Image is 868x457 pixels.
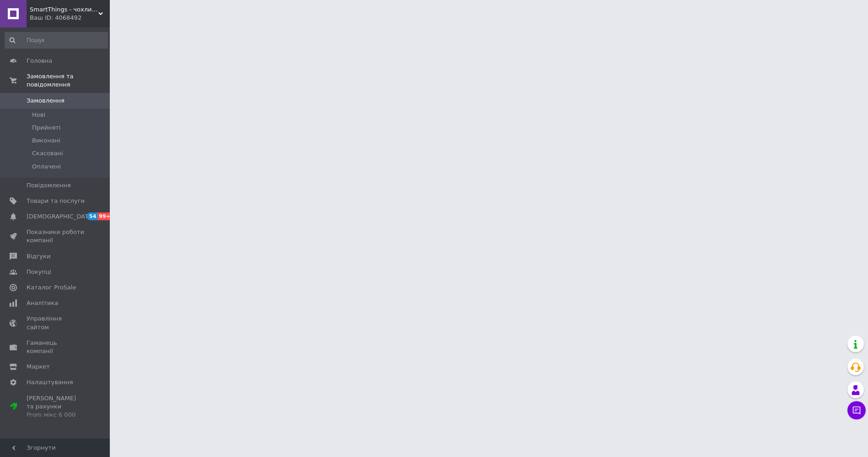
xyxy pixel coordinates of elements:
span: [DEMOGRAPHIC_DATA] [27,212,94,221]
input: Пошук [5,32,108,49]
span: Відгуки [27,252,50,261]
span: Оплачені [32,163,61,171]
span: Управління сайтом [27,315,85,331]
div: Ваш ID: 4068492 [30,14,110,22]
span: SmartThings - чохли книжки для телефонів Xiaomi, Samsung, iPhone та інших брендів [30,5,98,14]
span: Гаманець компанії [27,339,85,355]
span: Замовлення та повідомлення [27,72,110,89]
span: Головна [27,57,52,65]
div: Prom мікс 6 000 [27,411,85,419]
span: Виконані [32,136,60,145]
span: Товари та послуги [27,197,85,205]
span: Повідомлення [27,181,71,190]
span: [PERSON_NAME] та рахунки [27,394,85,419]
span: Маркет [27,363,50,371]
span: Нові [32,111,45,119]
span: 99+ [97,212,113,220]
span: Покупці [27,268,51,276]
span: Налаштування [27,378,73,386]
span: Показники роботи компанії [27,228,85,245]
span: Прийняті [32,124,60,132]
span: Скасовані [32,149,63,158]
span: Замовлення [27,97,65,105]
span: Каталог ProSale [27,283,76,292]
button: Чат з покупцем [847,401,866,419]
span: Аналітика [27,299,58,307]
span: 54 [87,212,97,220]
